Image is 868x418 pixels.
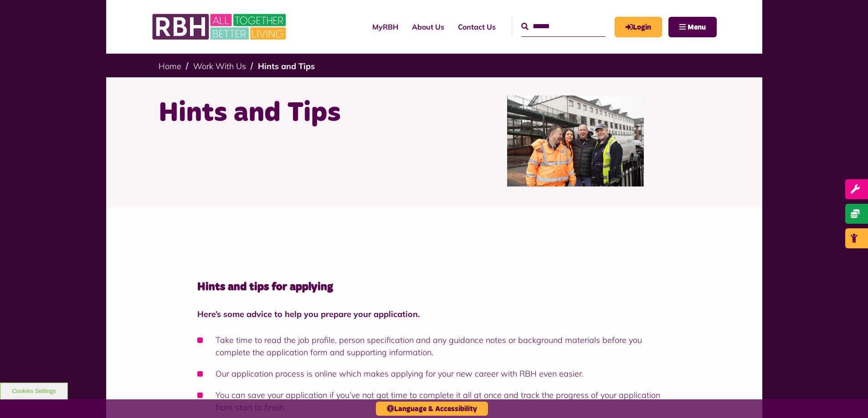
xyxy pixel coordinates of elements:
h1: Hints and Tips [159,96,427,131]
button: Navigation [668,17,717,37]
strong: Hints and tips for applying [197,282,333,292]
li: You can save your application if you’ve not got time to complete it all at once and track the pro... [197,389,671,413]
a: MyRBH [365,15,405,39]
iframe: Netcall Web Assistant for live chat [827,377,868,418]
a: Home [159,61,181,71]
a: Contact Us [451,15,503,39]
a: Work With Us [193,61,246,71]
button: Language & Accessibility [376,402,488,416]
strong: Here’s some advice to help you prepare your application. [197,309,420,319]
span: Menu [688,24,706,31]
a: About Us [405,15,451,39]
li: Our application process is online which makes applying for your new career with RBH even easier. [197,368,671,380]
img: RBH [152,9,288,45]
a: MyRBH [615,17,662,37]
li: Take time to read the job profile, person specification and any guidance notes or background mate... [197,334,671,358]
img: SAZMEDIA RBH 21FEB24 46 [507,96,644,186]
a: Hints and Tips [258,61,315,71]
